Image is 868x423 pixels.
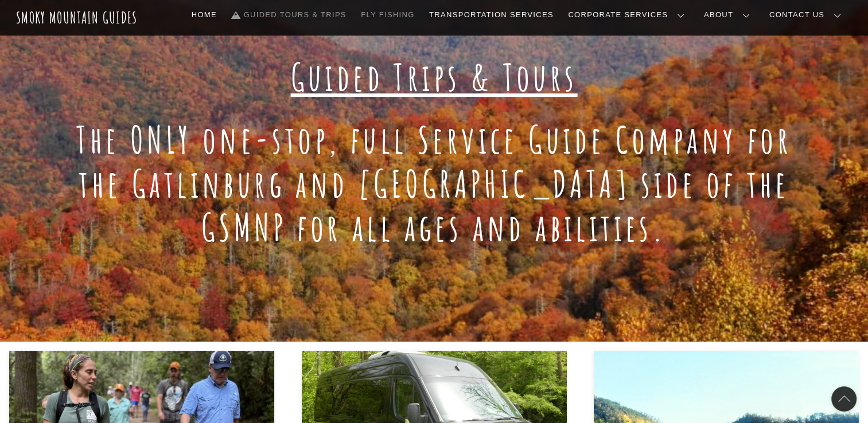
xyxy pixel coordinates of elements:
a: Guided Tours & Trips [227,3,351,27]
a: Fly Fishing [356,3,419,27]
a: Contact Us [765,3,850,27]
a: Corporate Services [563,3,694,27]
a: Smoky Mountain Guides [16,8,138,27]
a: Home [187,3,221,27]
a: Transportation Services [425,3,558,27]
a: About [699,3,759,27]
span: Guided Trips & Tours [291,54,578,100]
h1: The ONLY one-stop, full Service Guide Company for the Gatlinburg and [GEOGRAPHIC_DATA] side of th... [73,118,795,250]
